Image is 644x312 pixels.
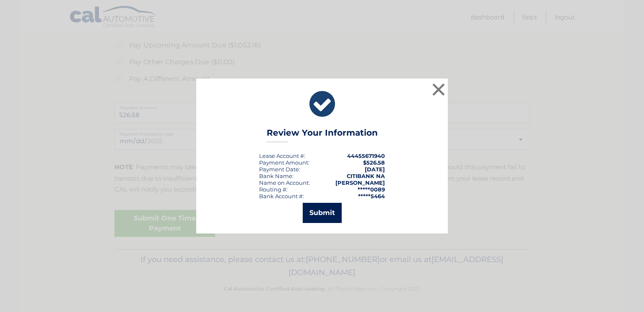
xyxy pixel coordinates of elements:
[259,166,300,173] div: :
[259,173,293,179] div: Bank Name:
[430,81,447,98] button: ×
[267,128,378,142] h3: Review Your Information
[259,186,288,193] div: Routing #:
[365,166,385,173] span: [DATE]
[303,203,342,223] button: Submit
[259,166,299,173] span: Payment Date
[259,179,310,186] div: Name on Account:
[335,179,385,186] strong: [PERSON_NAME]
[347,173,385,179] strong: CITIBANK NA
[259,159,309,166] div: Payment Amount:
[363,159,385,166] span: $526.58
[259,193,304,199] div: Bank Account #:
[347,152,385,159] strong: 44455671940
[259,152,305,159] div: Lease Account #:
